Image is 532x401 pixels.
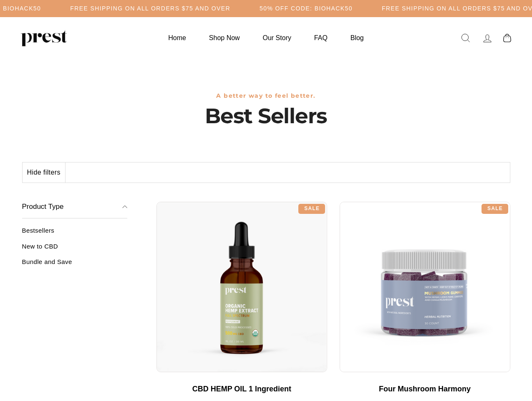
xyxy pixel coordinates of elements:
[23,162,66,183] button: Hide filters
[260,5,353,12] h5: 50% OFF CODE: BIOHACK50
[158,30,374,46] ul: Primary
[348,385,502,394] div: Four Mushroom Harmony
[252,30,302,46] a: Our Story
[340,30,374,46] a: Blog
[22,195,128,219] button: Product Type
[304,30,338,46] a: FAQ
[165,385,319,394] div: CBD HEMP OIL 1 Ingredient
[22,227,128,241] a: Bestsellers
[22,243,128,256] a: New to CBD
[22,92,510,99] h3: A better way to feel better.
[22,258,128,272] a: Bundle and Save
[482,204,508,214] div: Sale
[158,30,197,46] a: Home
[298,204,325,214] div: Sale
[22,104,510,129] h1: Best Sellers
[21,30,67,46] img: PREST ORGANICS
[70,5,230,12] h5: Free Shipping on all orders $75 and over
[199,30,250,46] a: Shop Now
